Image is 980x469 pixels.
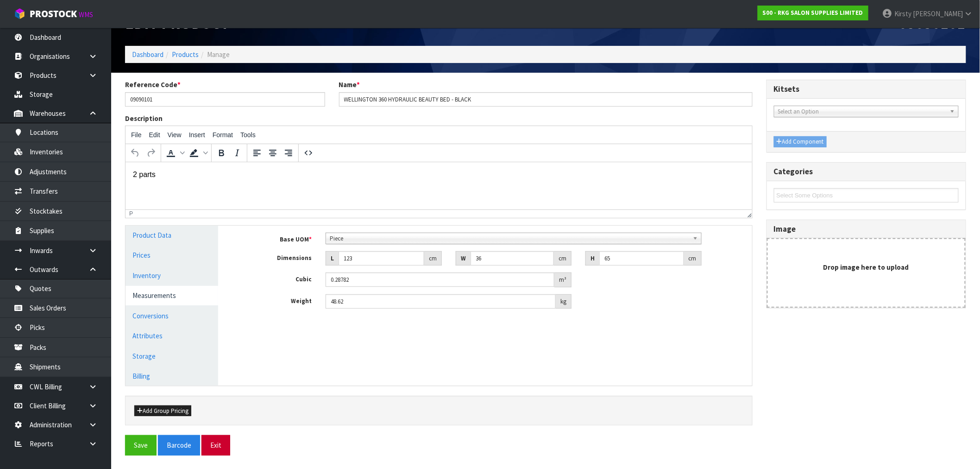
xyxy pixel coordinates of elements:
[132,50,163,59] a: Dashboard
[774,136,827,147] button: Add Component
[240,131,256,139] span: Tools
[823,263,909,272] strong: Drop image here to upload
[232,294,319,306] label: Weight
[125,435,157,455] button: Save
[684,251,702,266] div: cm
[330,233,689,244] span: Piece
[189,131,205,139] span: Insert
[126,246,218,265] a: Prices
[774,225,959,234] h3: Image
[149,131,160,139] span: Edit
[168,131,182,139] span: View
[331,254,334,262] strong: L
[281,145,296,161] button: Align right
[471,251,554,266] input: Width
[186,145,209,161] div: Background color
[214,145,229,161] button: Bold
[79,10,93,19] small: WMS
[424,251,442,266] div: cm
[744,210,752,218] div: Resize
[143,145,159,161] button: Redo
[126,286,218,305] a: Measurements
[126,266,218,285] a: Inventory
[913,9,963,18] span: [PERSON_NAME]
[126,326,218,345] a: Attributes
[232,273,319,284] label: Cubic
[131,131,142,139] span: File
[125,114,163,123] label: Description
[758,6,868,20] a: S00 - RKG SALON SUPPLIES LIMITED
[556,294,572,309] div: kg
[213,131,233,139] span: Format
[339,92,753,107] input: Name
[14,8,25,19] img: cube-alt.png
[163,145,186,161] div: Text color
[591,254,595,262] strong: H
[129,210,133,217] div: p
[126,162,752,209] iframe: Rich Text Area. Press ALT-0 for help.
[326,294,556,309] input: Weight
[554,251,572,266] div: cm
[126,226,218,245] a: Product Data
[232,251,319,263] label: Dimensions
[125,80,181,89] label: Reference Code
[201,435,230,455] button: Exit
[461,254,466,262] strong: W
[126,367,218,386] a: Billing
[265,145,281,161] button: Align center
[172,50,199,59] a: Products
[301,145,316,161] button: Source code
[774,85,959,94] h3: Kitsets
[249,145,265,161] button: Align left
[339,251,424,266] input: Length
[126,306,218,325] a: Conversions
[763,9,863,17] strong: S00 - RKG SALON SUPPLIES LIMITED
[127,145,143,161] button: Undo
[134,406,191,417] button: Add Group Pricing
[778,106,946,117] span: Select an Option
[125,92,325,107] input: Reference Code
[774,167,959,176] h3: Categories
[207,50,230,59] span: Manage
[339,80,360,89] label: Name
[30,8,77,20] span: ProStock
[126,347,218,366] a: Storage
[894,9,911,18] span: Kirsty
[232,233,319,244] label: Base UOM
[554,273,572,287] div: m³
[599,251,684,266] input: Height
[326,273,554,287] input: Cubic
[229,145,245,161] button: Italic
[158,435,200,455] button: Barcode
